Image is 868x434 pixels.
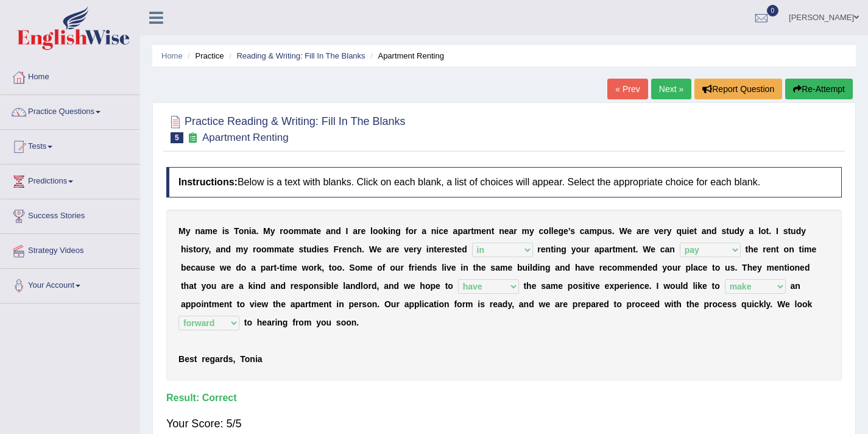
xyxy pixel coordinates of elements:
button: Report Question [694,79,782,99]
b: e [627,226,632,236]
b: h [181,244,186,254]
b: o [355,263,361,272]
b: r [641,226,644,236]
b: y [529,226,534,236]
b: t [694,226,697,236]
b: u [306,244,312,254]
h4: Below is a text with blanks. Click on each blank, a list of choices will appear. Select the appro... [166,167,842,197]
b: o [377,263,383,272]
b: f [383,263,386,272]
b: s [607,226,612,236]
b: e [437,244,442,254]
b: s [450,244,454,254]
b: o [408,226,414,236]
b: e [481,226,486,236]
b: d [427,263,432,272]
b: , [322,263,324,272]
b: a [509,226,513,236]
b: o [332,263,337,272]
b: m [804,244,811,254]
b: a [637,226,641,236]
b: m [294,226,301,236]
b: a [585,226,590,236]
b: r [599,263,602,272]
b: m [274,244,281,254]
b: d [796,226,802,236]
b: k [383,226,388,236]
b: q [676,226,682,236]
b: c [539,226,544,236]
b: e [766,244,771,254]
b: v [654,226,659,236]
b: d [462,244,467,254]
b: e [457,244,462,254]
b: o [308,263,314,272]
li: Practice [185,50,224,62]
b: e [377,244,382,254]
b: t [303,244,306,254]
b: w [220,263,227,272]
b: i [687,226,690,236]
b: c [191,263,196,272]
b: M [178,226,186,236]
b: m [301,226,308,236]
b: e [644,226,649,236]
b: . [612,226,615,236]
b: d [711,226,717,236]
b: n [429,244,434,254]
a: Predictions [1,165,139,195]
b: r [400,263,403,272]
b: i [444,263,446,272]
b: e [451,263,456,272]
b: t [314,226,317,236]
b: M [263,226,270,236]
b: p [261,263,266,272]
b: e [623,244,628,254]
b: n [789,244,794,254]
b: u [729,226,735,236]
b: t [551,244,554,254]
b: t [193,244,196,254]
b: p [457,226,463,236]
b: c [660,244,665,254]
b: a [196,263,200,272]
b: t [274,263,277,272]
span: 0 [767,5,779,16]
b: c [352,244,357,254]
b: s [432,263,437,272]
b: o [196,244,202,254]
b: y [186,226,191,236]
b: b [181,263,186,272]
b: l [758,226,761,236]
b: e [443,226,448,236]
b: y [739,226,744,236]
h2: Practice Reading & Writing: Fill In The Blanks [166,113,406,143]
b: m [236,244,243,254]
b: u [791,226,796,236]
b: t [633,244,636,254]
b: a [495,263,500,272]
b: W [619,226,627,236]
span: 5 [171,132,183,143]
b: e [504,226,509,236]
b: y [571,244,576,254]
b: e [651,244,655,254]
b: g [558,226,563,236]
b: g [395,226,401,236]
b: n [540,263,545,272]
b: y [417,244,422,254]
b: i [249,226,252,236]
b: n [390,226,396,236]
b: . [342,263,345,272]
b: v [585,263,590,272]
b: F [333,244,339,254]
b: r [513,226,517,236]
b: e [210,263,215,272]
b: t [612,244,615,254]
b: r [414,226,417,236]
b: a [386,244,391,254]
b: t [280,263,283,272]
b: t [745,244,748,254]
b: f [406,226,409,236]
b: a [252,226,256,236]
